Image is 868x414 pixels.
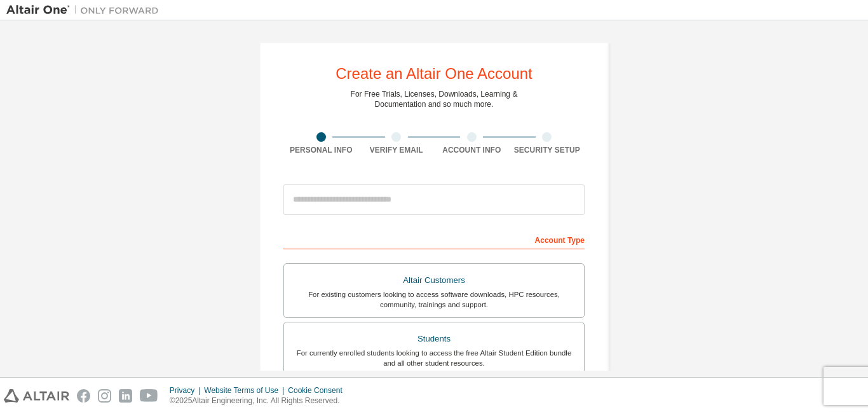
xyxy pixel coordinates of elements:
[283,145,359,155] div: Personal Info
[434,145,510,155] div: Account Info
[359,145,435,155] div: Verify Email
[292,330,576,348] div: Students
[170,385,204,396] div: Privacy
[510,145,585,155] div: Security Setup
[288,385,349,396] div: Cookie Consent
[292,348,576,368] div: For currently enrolled students looking to access the free Altair Student Edition bundle and all ...
[77,389,90,403] img: facebook.svg
[98,389,111,403] img: instagram.svg
[351,89,518,109] div: For Free Trials, Licenses, Downloads, Learning & Documentation and so much more.
[119,389,132,403] img: linkedin.svg
[204,385,288,396] div: Website Terms of Use
[292,272,576,289] div: Altair Customers
[292,289,576,310] div: For existing customers looking to access software downloads, HPC resources, community, trainings ...
[6,4,165,17] img: Altair One
[170,396,350,406] p: © 2025 Altair Engineering, Inc. All Rights Reserved.
[283,229,585,249] div: Account Type
[336,66,532,81] div: Create an Altair One Account
[140,389,158,403] img: youtube.svg
[4,389,69,403] img: altair_logo.svg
